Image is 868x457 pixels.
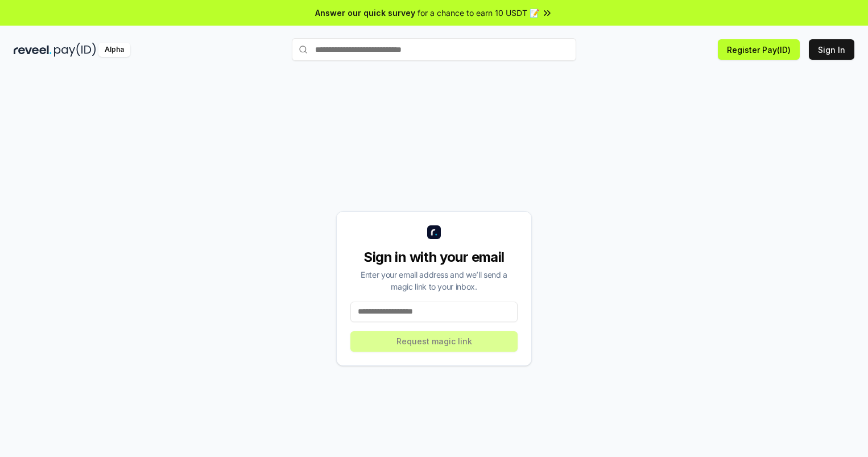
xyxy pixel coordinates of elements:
img: logo_small [427,225,441,239]
div: Sign in with your email [350,248,518,266]
button: Sign In [809,39,854,60]
img: pay_id [54,43,96,57]
span: for a chance to earn 10 USDT 📝 [418,7,539,19]
img: reveel_dark [14,43,52,57]
div: Alpha [98,43,130,57]
div: Enter your email address and we’ll send a magic link to your inbox. [350,269,518,293]
button: Register Pay(ID) [718,39,800,60]
span: Answer our quick survey [315,7,415,19]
